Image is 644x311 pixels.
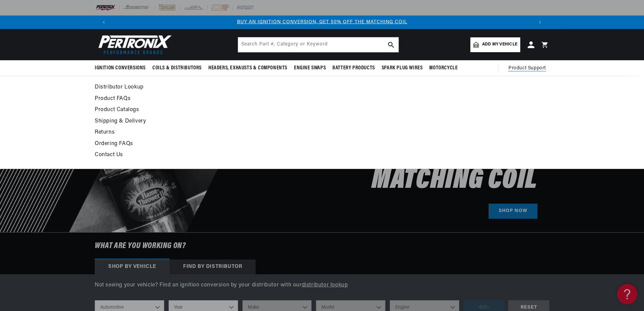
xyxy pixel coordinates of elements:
[429,65,458,72] span: Motorcycle
[508,60,549,76] summary: Product Support
[508,65,546,72] span: Product Support
[489,204,537,219] a: SHOP NOW
[95,33,172,56] img: Pertronix
[111,19,533,26] div: Announcement
[329,60,378,76] summary: Battery Products
[95,260,170,274] div: Shop by vehicle
[332,65,375,72] span: Battery Products
[97,15,111,29] button: Translation missing: en.sections.announcements.previous_announcement
[95,128,426,137] a: Returns
[533,15,547,29] button: Translation missing: en.sections.announcements.next_announcement
[95,105,426,115] a: Product Catalogs
[78,233,566,260] h6: What are you working on?
[205,60,291,76] summary: Headers, Exhausts & Components
[249,96,537,193] h2: Buy an Ignition Conversion, Get 50% off the Matching Coil
[238,37,399,52] input: Search Part #, Category or Keyword
[291,60,329,76] summary: Engine Swaps
[378,60,426,76] summary: Spark Plug Wires
[426,60,461,76] summary: Motorcycle
[95,281,549,290] p: Not seeing your vehicle? Find an ignition conversion by your distributor with our
[95,94,426,104] a: Product FAQs
[149,60,205,76] summary: Coils & Distributors
[208,65,287,72] span: Headers, Exhausts & Components
[384,37,399,52] button: search button
[382,65,423,72] span: Spark Plug Wires
[95,65,146,72] span: Ignition Conversions
[482,41,517,48] span: Add my vehicle
[302,282,348,288] a: distributor lookup
[95,83,426,92] a: Distributor Lookup
[170,260,256,274] div: Find by Distributor
[95,139,426,149] a: Ordering FAQs
[470,37,520,52] a: Add my vehicle
[95,117,426,126] a: Shipping & Delivery
[95,150,426,160] a: Contact Us
[95,60,149,76] summary: Ignition Conversions
[111,19,533,26] div: 1 of 3
[237,20,407,25] a: BUY AN IGNITION CONVERSION, GET 50% OFF THE MATCHING COIL
[294,65,326,72] span: Engine Swaps
[152,65,202,72] span: Coils & Distributors
[78,15,566,29] slideshow-component: Translation missing: en.sections.announcements.announcement_bar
